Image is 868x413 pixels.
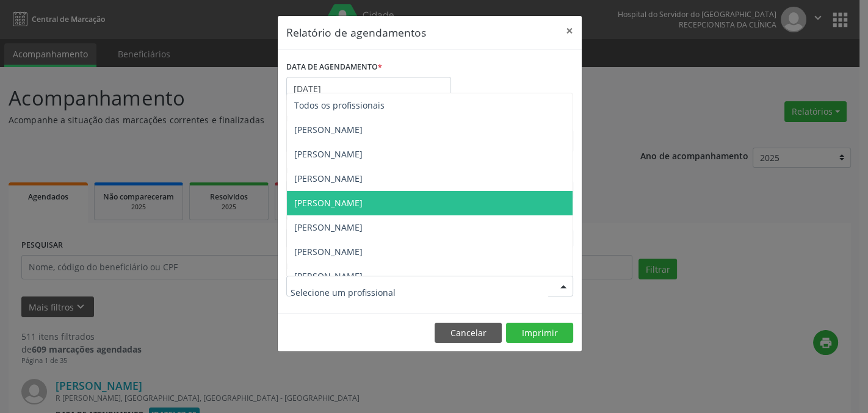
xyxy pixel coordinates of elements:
[286,58,382,77] label: DATA DE AGENDAMENTO
[294,124,363,135] span: [PERSON_NAME]
[294,148,363,160] span: [PERSON_NAME]
[294,197,363,209] span: [PERSON_NAME]
[286,24,426,40] h5: Relatório de agendamentos
[506,323,573,343] button: Imprimir
[286,77,451,101] input: Selecione uma data ou intervalo
[294,173,363,184] span: [PERSON_NAME]
[294,270,363,282] span: [PERSON_NAME]
[435,323,502,343] button: Cancelar
[557,16,582,46] button: Close
[291,280,548,304] input: Selecione um profissional
[294,221,363,233] span: [PERSON_NAME]
[294,99,385,111] span: Todos os profissionais
[294,246,363,257] span: [PERSON_NAME]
